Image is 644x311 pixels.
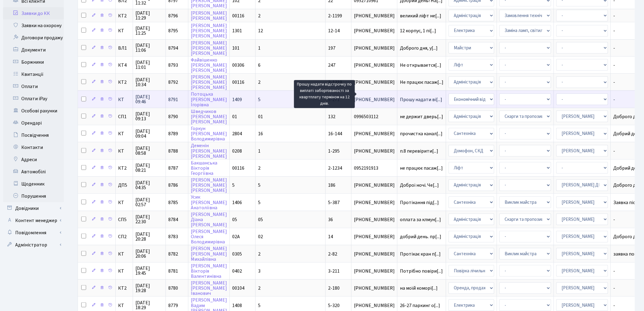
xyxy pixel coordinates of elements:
span: п.8 перевірити[...] [400,148,438,154]
span: 0952191913 [354,166,395,171]
span: 8795 [168,27,178,34]
a: Адреси [3,154,64,166]
span: 12 [258,27,263,34]
a: [PERSON_NAME]ОлесяВолодимирівна [191,228,227,245]
span: КТ2 [118,80,130,85]
span: 8793 [168,62,178,69]
span: оплата за клмун[...] [400,216,441,223]
a: [PERSON_NAME][PERSON_NAME][PERSON_NAME] [191,74,227,91]
span: 05 [258,216,263,223]
a: [PERSON_NAME][PERSON_NAME]Іванович [191,280,227,297]
span: 186 [328,182,335,189]
span: 5 [232,182,235,189]
span: 1 [258,148,261,154]
span: 8781 [168,268,178,274]
span: 02 [258,233,263,240]
span: 00104 [232,285,244,292]
span: 8796 [168,12,178,19]
span: [PHONE_NUMBER] [354,234,395,239]
span: [DATE] 09:46 [135,94,163,104]
a: Файвішенко[PERSON_NAME][PERSON_NAME] [191,57,227,74]
span: 5 [258,199,261,206]
span: КТ [118,131,130,136]
a: [PERSON_NAME][PERSON_NAME]Михайлівна [191,246,227,263]
a: Оплати iPay [3,93,64,105]
span: СП2 [118,234,130,239]
a: [PERSON_NAME]ВікторіяВалентинівна [191,263,227,280]
span: 1408 [232,302,242,309]
span: [DATE] 10:34 [135,77,163,87]
a: [PERSON_NAME]Діана[PERSON_NAME] [191,211,227,228]
span: 01 [258,113,263,120]
span: 0402 [232,268,242,274]
span: [DATE] 08:58 [135,146,163,156]
span: 0305 [232,251,242,257]
a: Документи [3,44,64,56]
span: 8788 [168,148,178,154]
span: великий ліфт не[...] [400,12,441,19]
span: 2 [258,251,261,257]
span: 2-1234 [328,165,342,171]
a: Оплати [3,80,64,93]
span: КТ2 [118,286,130,291]
span: 14 [328,233,333,240]
span: [PHONE_NUMBER] [354,28,395,33]
span: на моїй коморі[...] [400,285,438,292]
a: Контент менеджер [3,214,64,227]
span: 16 [258,130,263,137]
a: Договори продажу [3,32,64,44]
span: [DATE] 11:01 [135,60,163,70]
span: [PHONE_NUMBER] [354,217,395,222]
a: Деменін[PERSON_NAME][PERSON_NAME] [191,143,227,160]
span: [PHONE_NUMBER] [354,149,395,154]
span: 0208 [232,148,242,154]
span: 197 [328,45,335,51]
a: Контакти [3,141,64,154]
span: 8790 [168,113,178,120]
a: Повідомлення [3,227,64,239]
span: 0996503112 [354,114,395,119]
span: КТ [118,303,130,308]
span: ДП5 [118,183,130,188]
span: [DATE] 11:25 [135,26,163,36]
a: Орендарі [3,117,64,129]
span: [PHONE_NUMBER] [354,269,395,274]
span: 8792 [168,79,178,86]
span: КТ [118,97,130,102]
span: [PHONE_NUMBER] [354,63,395,68]
span: 2804 [232,130,242,137]
a: Шведчиков[PERSON_NAME][PERSON_NAME] [191,108,227,125]
span: [PHONE_NUMBER] [354,97,395,102]
a: [PERSON_NAME][PERSON_NAME][PERSON_NAME] [191,22,227,39]
span: [PHONE_NUMBER] [354,303,395,308]
span: КТ [118,28,130,33]
span: 00116 [232,12,244,19]
span: Прошу надати ві[...] [400,96,442,103]
span: 2-82 [328,251,337,257]
span: 1-295 [328,148,340,154]
span: 01 [232,113,237,120]
span: 6 [258,62,261,69]
span: 5 [258,96,261,103]
span: [PHONE_NUMBER] [354,80,395,85]
span: 2-1199 [328,12,342,19]
span: Протікання під[...] [400,199,439,206]
a: Потоцька[PERSON_NAME]Ігорівна [191,91,227,108]
span: Потрібно повіри[...] [400,268,443,274]
span: [DATE] 09:13 [135,111,163,121]
a: Горкун[PERSON_NAME]Володимирівна [191,125,227,142]
span: 26-27 паркинг о[...] [400,302,440,309]
span: [DATE] 20:06 [135,249,163,259]
span: [DATE] 19:28 [135,283,163,293]
span: 2 [258,165,261,171]
span: [DATE] 02:57 [135,197,163,207]
span: КТ2 [118,166,130,171]
span: 8783 [168,233,178,240]
a: [PERSON_NAME][PERSON_NAME] [191,10,227,22]
span: [DATE] 08:21 [135,163,163,173]
span: 36 [328,216,333,223]
span: [DATE] 20:28 [135,232,163,242]
span: ВЛ1 [118,46,130,51]
span: 02А [232,233,240,240]
span: 2-1219 [328,79,342,86]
